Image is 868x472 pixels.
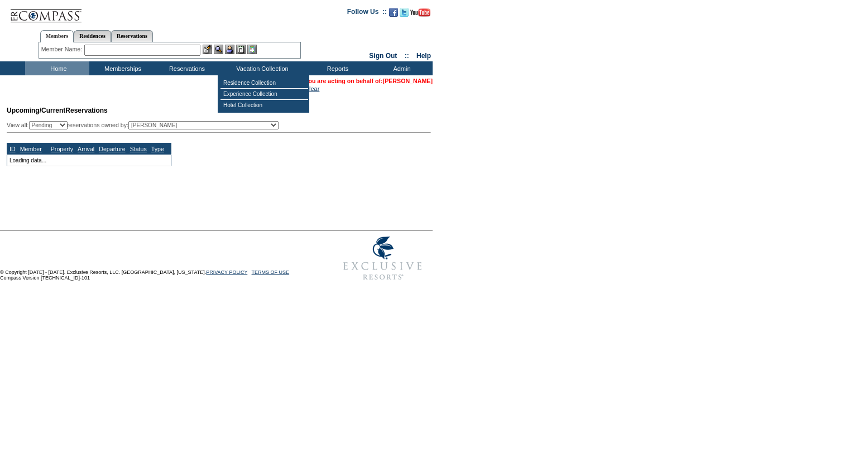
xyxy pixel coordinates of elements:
[89,61,154,75] td: Memberships
[410,8,430,17] img: Subscribe to our YouTube Channel
[252,269,290,275] a: TERMS OF USE
[20,146,42,152] a: Member
[9,146,16,152] a: ID
[225,45,234,54] img: Impersonate
[25,61,89,75] td: Home
[368,61,433,75] td: Admin
[130,146,147,152] a: Status
[74,30,111,42] a: Residences
[41,45,84,54] div: Member Name:
[405,52,409,60] span: ::
[220,89,308,100] td: Experience Collection
[7,155,171,166] td: Loading data...
[400,11,409,18] a: Follow us on Twitter
[333,230,433,286] img: Exclusive Resorts
[383,78,433,84] a: [PERSON_NAME]
[236,45,246,54] img: Reservations
[305,85,319,92] a: Clear
[78,146,94,152] a: Arrival
[247,45,257,54] img: b_calculator.gif
[389,8,398,17] img: Become our fan on Facebook
[347,7,387,20] td: Follow Us ::
[7,107,65,114] span: Upcoming/Current
[40,30,74,42] a: Members
[111,30,153,42] a: Reservations
[389,11,398,18] a: Become our fan on Facebook
[7,121,284,129] div: View all: reservations owned by:
[220,100,308,110] td: Hotel Collection
[203,45,212,54] img: b_edit.gif
[305,78,433,84] span: You are acting on behalf of:
[220,78,308,89] td: Residence Collection
[400,8,409,17] img: Follow us on Twitter
[206,269,247,275] a: PRIVACY POLICY
[304,61,368,75] td: Reports
[99,146,125,152] a: Departure
[369,52,397,60] a: Sign Out
[7,107,108,114] span: Reservations
[218,61,304,75] td: Vacation Collection
[410,11,430,18] a: Subscribe to our YouTube Channel
[154,61,218,75] td: Reservations
[151,146,164,152] a: Type
[51,146,73,152] a: Property
[416,52,431,60] a: Help
[214,45,223,54] img: View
